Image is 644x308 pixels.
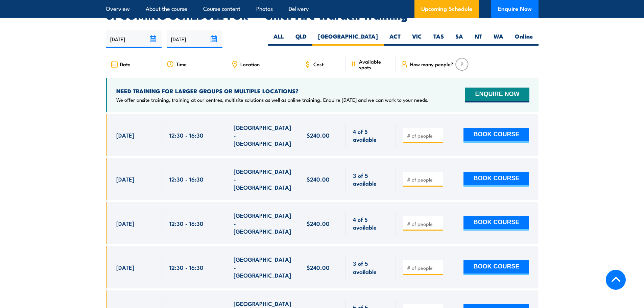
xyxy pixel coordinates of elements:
[116,219,134,227] span: [DATE]
[120,61,130,67] span: Date
[116,87,429,95] h4: NEED TRAINING FOR LARGER GROUPS OR MULTIPLE LOCATIONS?
[407,264,441,271] input: # of people
[169,219,204,227] span: 12:30 - 16:30
[307,263,330,271] span: $240.00
[176,61,187,67] span: Time
[116,175,134,183] span: [DATE]
[307,175,330,183] span: $240.00
[463,128,529,143] button: BOOK COURSE
[290,32,312,46] label: QLD
[428,32,450,46] label: TAS
[116,96,429,103] p: We offer onsite training, training at our centres, multisite solutions as well as online training...
[359,58,391,70] span: Available spots
[469,32,488,46] label: NT
[234,211,292,235] span: [GEOGRAPHIC_DATA] - [GEOGRAPHIC_DATA]
[167,30,222,48] input: To date
[169,175,204,183] span: 12:30 - 16:30
[268,32,290,46] label: ALL
[463,172,529,187] button: BOOK COURSE
[169,131,204,139] span: 12:30 - 16:30
[312,32,384,46] label: [GEOGRAPHIC_DATA]
[353,171,388,187] span: 3 of 5 available
[240,61,260,67] span: Location
[407,132,441,139] input: # of people
[407,176,441,183] input: # of people
[463,260,529,275] button: BOOK COURSE
[169,263,204,271] span: 12:30 - 16:30
[353,215,388,231] span: 4 of 5 available
[407,220,441,227] input: # of people
[509,32,539,46] label: Online
[406,32,428,46] label: VIC
[488,32,509,46] label: WA
[307,131,330,139] span: $240.00
[353,127,388,143] span: 4 of 5 available
[384,32,406,46] label: ACT
[410,61,453,67] span: How many people?
[450,32,469,46] label: SA
[116,131,134,139] span: [DATE]
[116,263,134,271] span: [DATE]
[463,216,529,231] button: BOOK COURSE
[353,259,388,275] span: 3 of 5 available
[106,30,162,48] input: From date
[234,255,292,279] span: [GEOGRAPHIC_DATA] - [GEOGRAPHIC_DATA]
[313,61,324,67] span: Cost
[234,167,292,191] span: [GEOGRAPHIC_DATA] - [GEOGRAPHIC_DATA]
[106,10,539,20] h2: UPCOMING SCHEDULE FOR - "Chief Fire Warden Training"
[234,123,292,147] span: [GEOGRAPHIC_DATA] - [GEOGRAPHIC_DATA]
[465,88,529,102] button: ENQUIRE NOW
[307,219,330,227] span: $240.00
